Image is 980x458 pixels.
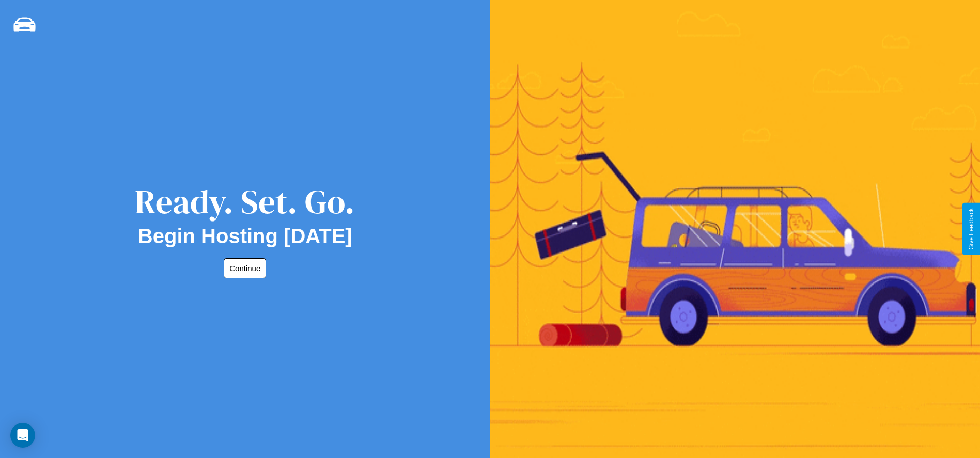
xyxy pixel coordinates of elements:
[224,258,266,278] button: Continue
[135,179,355,225] div: Ready. Set. Go.
[968,208,975,250] div: Give Feedback
[138,225,352,248] h2: Begin Hosting [DATE]
[10,423,35,448] div: Open Intercom Messenger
